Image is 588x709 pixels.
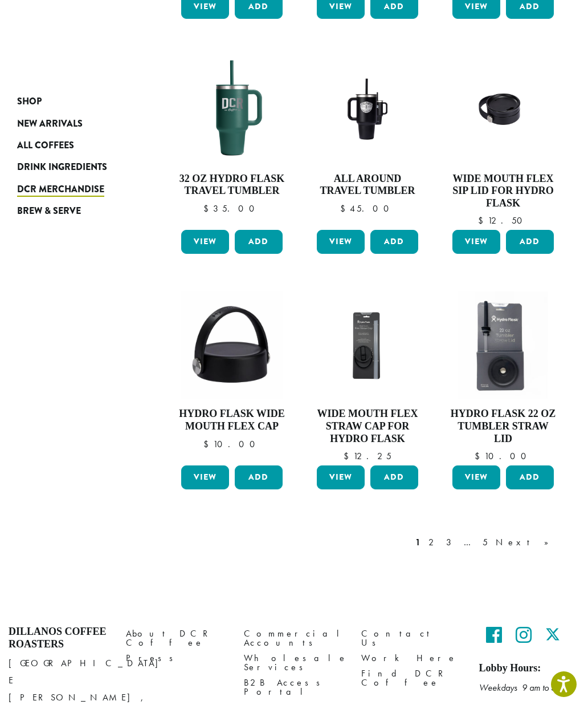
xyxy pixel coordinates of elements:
a: Press [126,651,226,666]
button: Add [370,230,418,254]
a: 3 [444,536,458,550]
span: Shop [17,95,42,110]
h4: Wide Mouth Flex Straw Cap for Hydro Flask [314,408,421,445]
span: New Arrivals [17,118,83,132]
img: Hydro-Flask-Wide-Mouth-Flex-Cap.jpg [181,292,283,399]
a: Find DCR Coffee [361,667,462,691]
a: 5 [480,536,490,550]
a: View [317,466,365,490]
h4: Hydro Flask Wide Mouth Flex Cap [178,408,285,433]
a: View [452,230,500,254]
h4: 32 oz Hydro Flask Travel Tumbler [178,173,285,198]
a: New Arrivals [17,113,130,135]
img: Hydro-Flask-WM-Flex-Sip-Lid-Black_.jpg [450,70,557,151]
span: All Coffees [17,139,74,153]
bdi: 10.00 [203,439,260,451]
span: $ [344,451,353,463]
a: Wide Mouth Flex Sip Lid for Hydro Flask $12.50 [450,57,557,226]
bdi: 12.25 [344,451,391,463]
span: $ [203,439,213,451]
a: 1 [413,536,423,550]
a: View [452,466,500,490]
span: Brew & Serve [17,205,81,219]
h4: Dillanos Coffee Roasters [9,626,109,651]
a: 32 oz Hydro Flask Travel Tumbler $35.00 [178,57,285,226]
img: 22oz-Tumbler-Straw-Lid-Hydro-Flask-300x300.jpg [450,292,557,399]
a: View [317,230,365,254]
h4: Wide Mouth Flex Sip Lid for Hydro Flask [450,173,557,210]
bdi: 35.00 [203,203,260,215]
button: Add [506,230,554,254]
h5: Lobby Hours: [479,663,579,675]
span: $ [340,203,350,215]
button: Add [370,466,418,490]
button: Add [235,466,283,490]
span: DCR Merchandise [17,183,104,197]
img: 32TravelTumbler_Fir-e1741126779857.png [178,57,285,164]
span: $ [475,451,484,463]
img: T32_Black_1200x900.jpg [314,70,421,151]
bdi: 12.50 [478,215,528,227]
a: All Around Travel Tumbler $45.00 [314,57,421,226]
bdi: 10.00 [475,451,532,463]
h4: All Around Travel Tumbler [314,173,421,198]
button: Add [235,230,283,254]
a: View [181,230,229,254]
a: Hydro Flask 22 oz Tumbler Straw Lid $10.00 [450,292,557,461]
button: Add [506,466,554,490]
a: All Coffees [17,135,130,157]
a: Wholesale Services [244,651,344,675]
a: Commercial Accounts [244,626,344,651]
a: DCR Merchandise [17,179,130,201]
a: Shop [17,91,130,113]
span: $ [203,203,213,215]
span: $ [478,215,488,227]
em: Weekdays 9 am to 5 pm [479,682,569,694]
h4: Hydro Flask 22 oz Tumbler Straw Lid [450,408,557,445]
a: Wide Mouth Flex Straw Cap for Hydro Flask $12.25 [314,292,421,461]
a: Contact Us [361,626,462,651]
a: Drink Ingredients [17,157,130,179]
a: About DCR Coffee [126,626,226,651]
a: Next » [493,536,559,550]
span: Drink Ingredients [17,161,107,175]
a: Work Here [361,651,462,666]
a: 2 [426,536,440,550]
a: … [462,536,477,550]
img: Hydro-FlaskF-lex-Sip-Lid-_Stock_1200x900.jpg [314,306,421,386]
a: Brew & Serve [17,201,130,222]
bdi: 45.00 [340,203,394,215]
a: Hydro Flask Wide Mouth Flex Cap $10.00 [178,292,285,461]
a: View [181,466,229,490]
a: B2B Access Portal [244,676,344,700]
